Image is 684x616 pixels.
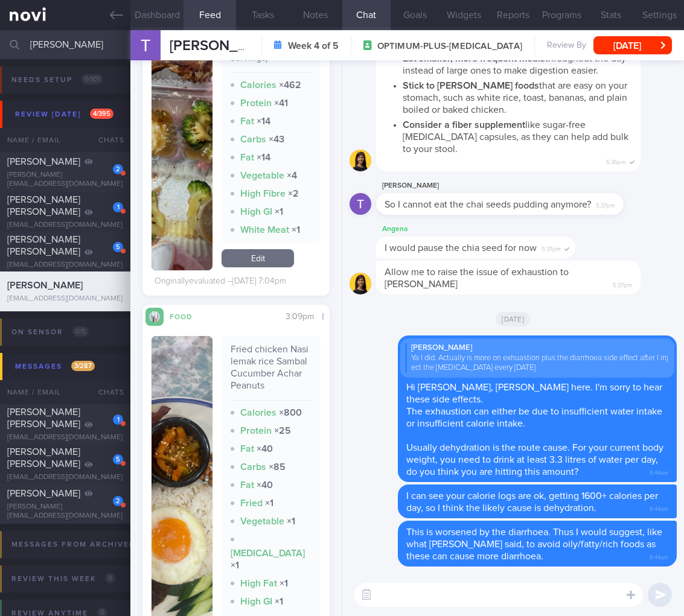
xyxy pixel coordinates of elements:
span: 5:36pm [606,155,626,167]
strong: White Meat [240,225,289,235]
strong: × 43 [269,135,284,144]
strong: × 40 [257,444,273,454]
strong: Protein [240,98,272,108]
strong: Fat [240,116,254,126]
span: [PERSON_NAME] [PERSON_NAME] [7,235,80,256]
span: 3 / 287 [71,361,95,371]
strong: × 14 [257,116,270,126]
span: Usually dehydration is the route cause. For your current body weight, you need to drink at least ... [406,443,663,477]
span: 0 / 5 [72,326,89,337]
div: [EMAIL_ADDRESS][DOMAIN_NAME] [7,221,123,230]
span: 0 / 101 [82,74,103,84]
div: On sensor [8,324,92,340]
strong: Fat [240,480,254,490]
div: Fried chicken Nasi lemak rice Sambal Cucumber Achar Peanuts [231,343,311,401]
div: Ya I did. Actually is more on exhuastion plus the diarrhoea side effect after I inject the [MEDIC... [405,354,670,373]
strong: Fried [240,498,263,508]
span: Hi [PERSON_NAME], [PERSON_NAME] here. I'm sorry to hear these side effects. [406,383,662,404]
strong: × 1 [275,207,283,217]
strong: [MEDICAL_DATA] [231,548,305,558]
span: I can see your calorie logs are ok, getting 1600+ calories per day, so I think the likely cause i... [406,491,658,513]
strong: × 1 [231,560,239,570]
div: Messages from Archived [8,536,162,553]
strong: × 85 [269,462,286,472]
span: 8:44am [650,502,668,513]
div: 2 [113,164,123,174]
span: 0 [105,573,115,583]
span: [PERSON_NAME] [PERSON_NAME] [7,407,80,429]
span: I would pause the chia seed for now [385,243,537,253]
div: Originally evaluated – [DATE] 7:04pm [155,276,286,287]
li: that are easy on your stomach, such as white rice, toast, bananas, and plain boiled or baked chic... [403,77,632,116]
div: [PERSON_NAME] [376,179,660,193]
strong: × 462 [279,80,301,90]
span: 4 / 395 [90,109,113,119]
a: Edit [222,249,294,267]
div: Review [DATE] [12,106,117,122]
strong: × 4 [287,171,297,180]
strong: × 800 [279,408,302,418]
div: [EMAIL_ADDRESS][DOMAIN_NAME] [7,433,123,442]
strong: Calories [240,408,276,418]
span: Allow me to raise the issue of exhaustion to [PERSON_NAME] [385,267,569,289]
span: 3:09pm [286,313,314,321]
span: So I cannot eat the chai seeds pudding anymore? [385,200,591,209]
div: 1 [113,414,123,425]
div: Food [164,311,212,321]
span: Review By [547,40,586,51]
div: Needs setup [8,72,106,88]
span: [PERSON_NAME] [7,281,83,290]
strong: × 41 [274,98,288,108]
strong: Vegetable [240,171,284,180]
strong: × 14 [257,153,270,162]
span: OPTIMUM-PLUS-[MEDICAL_DATA] [377,40,522,52]
div: [PERSON_NAME][EMAIL_ADDRESS][DOMAIN_NAME] [7,171,123,189]
div: [PERSON_NAME] [405,343,670,353]
span: The exhaustion can either be due to insufficient water intake or insufficient calorie intake. [406,407,662,428]
span: This is worsened by the diarrhoea. Thus I would suggest, like what [PERSON_NAME] said, to avoid o... [406,527,662,561]
span: [PERSON_NAME] [PERSON_NAME] [7,447,80,469]
span: 5:37pm [613,278,632,290]
div: 5 [113,242,123,252]
strong: High Fat [240,579,277,588]
strong: Carbs [240,135,266,144]
div: Angena [376,222,612,237]
strong: × 25 [274,426,291,436]
span: [PERSON_NAME] [170,39,282,53]
strong: × 40 [257,480,273,490]
strong: Week 4 of 5 [288,40,339,52]
strong: × 1 [265,498,273,508]
strong: × 1 [275,597,283,606]
strong: Fat [240,153,254,162]
strong: Stick to [PERSON_NAME] foods [403,81,539,90]
div: [EMAIL_ADDRESS][DOMAIN_NAME] [7,294,123,303]
strong: × 1 [292,225,300,235]
li: like sugar-free [MEDICAL_DATA] capsules, as they can help add bulk to your stool. [403,116,632,155]
strong: Calories [240,80,276,90]
span: [PERSON_NAME] [PERSON_NAME] [7,195,80,217]
div: 5 [113,454,123,465]
div: Chats [82,380,130,404]
strong: × 2 [288,189,299,198]
button: [DATE] [593,36,672,54]
div: Chats [82,128,130,152]
strong: × 1 [280,579,288,588]
strong: Protein [240,426,272,436]
strong: High Fibre [240,189,286,198]
strong: Consider a fiber supplement [403,120,525,130]
span: 5:37pm [596,198,615,210]
div: [EMAIL_ADDRESS][DOMAIN_NAME] [7,473,123,482]
span: [DATE] [496,312,530,326]
strong: High GI [240,207,272,217]
div: Messages [12,358,98,375]
div: [EMAIL_ADDRESS][DOMAIN_NAME] [7,261,123,270]
div: [PERSON_NAME][EMAIL_ADDRESS][DOMAIN_NAME] [7,503,123,521]
span: [PERSON_NAME] [7,157,80,167]
span: [PERSON_NAME] [7,489,80,498]
strong: Vegetable [240,516,284,526]
div: 1 [113,202,123,212]
span: 5:37pm [542,242,561,253]
span: 8:44am [650,550,668,562]
strong: High GI [240,597,272,606]
div: Review this week [8,571,118,587]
